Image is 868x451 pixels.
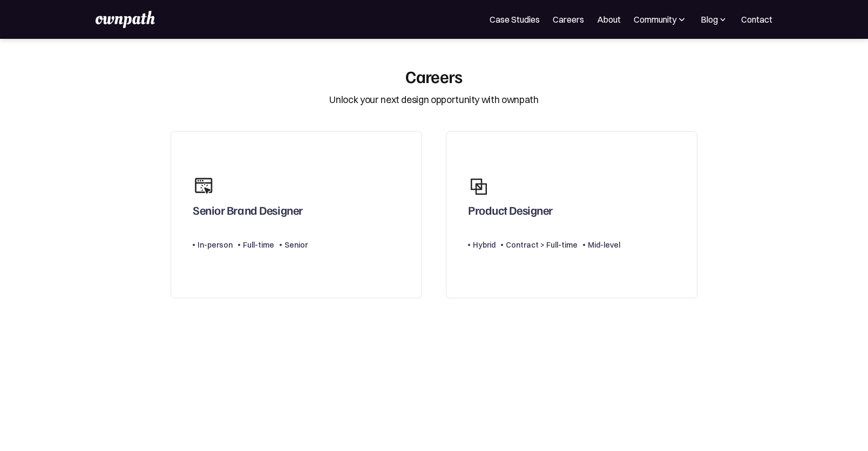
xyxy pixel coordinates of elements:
[329,93,538,107] div: Unlock your next design opportunity with ownpath
[405,66,463,86] div: Careers
[284,238,308,251] div: Senior
[473,238,496,251] div: Hybrid
[701,13,718,26] div: Blog
[193,203,303,222] div: Senior Brand Designer
[553,13,584,26] a: Careers
[588,238,620,251] div: Mid-level
[243,238,274,251] div: Full-time
[634,13,676,26] div: Community
[468,203,553,222] div: Product Designer
[171,131,422,299] a: Senior Brand DesignerIn-personFull-timeSenior
[597,13,621,26] a: About
[198,238,233,251] div: In-person
[741,13,772,26] a: Contact
[490,13,540,26] a: Case Studies
[506,238,578,251] div: Contract > Full-time
[446,131,697,299] a: Product DesignerHybridContract > Full-timeMid-level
